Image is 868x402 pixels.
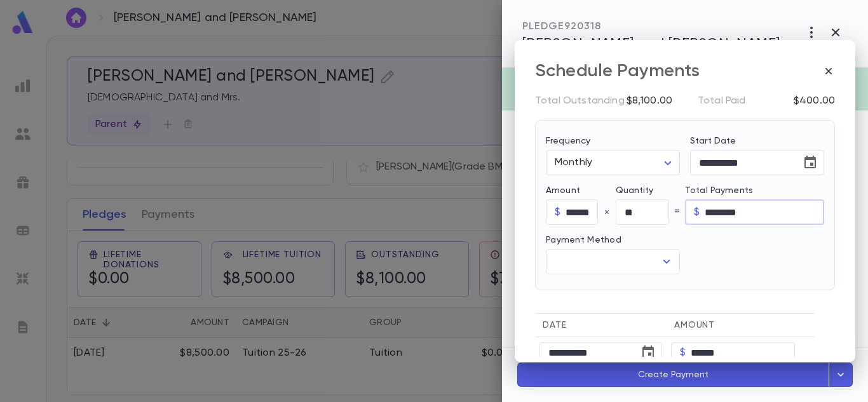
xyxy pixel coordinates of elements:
[674,206,680,218] p: =
[690,136,824,146] label: Start Date
[535,60,700,82] div: Schedule Payments
[635,340,661,365] button: Choose date, selected date is Oct 15, 2025
[555,206,560,218] p: $
[546,136,590,146] label: Frequency
[680,346,686,359] p: $
[694,206,700,218] p: $
[685,185,824,196] label: Total Payments
[797,150,823,175] button: Choose date, selected date is Oct 15, 2025
[627,95,672,107] p: $8,100.00
[555,157,592,168] span: Monthly
[698,95,746,107] p: Total Paid
[674,321,715,330] span: Amount
[794,95,835,107] p: $400.00
[616,185,686,196] label: Quantity
[543,321,566,330] span: Date
[546,235,680,245] p: Payment Method
[546,151,680,175] div: Monthly
[535,95,625,107] p: Total Outstanding
[546,185,616,196] label: Amount
[658,253,675,271] button: Open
